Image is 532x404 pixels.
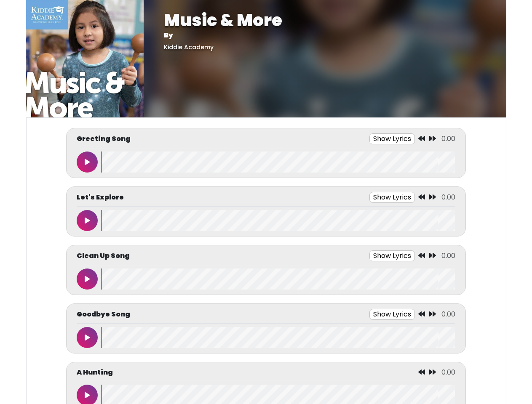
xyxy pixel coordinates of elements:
[441,192,455,202] span: 0.00
[77,251,130,261] p: Clean Up Song
[369,250,415,261] button: Show Lyrics
[77,192,124,202] p: Let's Explore
[77,367,113,377] p: A Hunting
[441,309,455,319] span: 0.00
[369,192,415,203] button: Show Lyrics
[164,44,486,51] h5: Kiddie Academy
[369,309,415,320] button: Show Lyrics
[77,309,130,319] p: Goodbye Song
[441,367,455,377] span: 0.00
[369,133,415,144] button: Show Lyrics
[164,30,486,40] p: By
[441,251,455,260] span: 0.00
[77,134,131,144] p: Greeting Song
[164,10,486,30] h1: Music & More
[441,134,455,144] span: 0.00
